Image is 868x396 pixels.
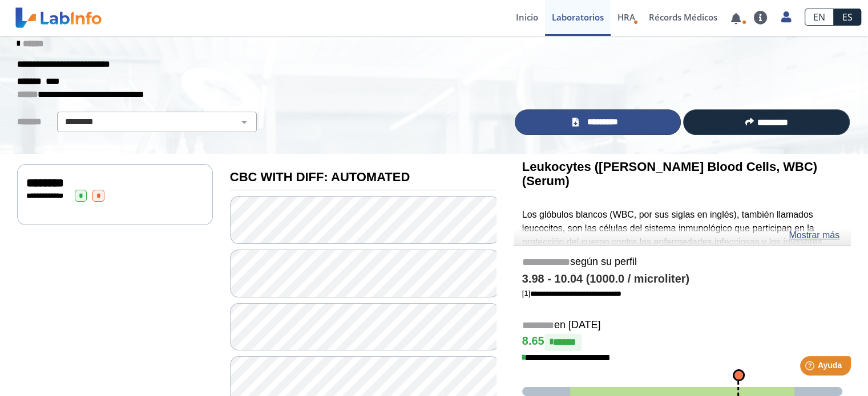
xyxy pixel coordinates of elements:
[522,319,842,332] h5: en [DATE]
[522,334,842,351] h4: 8.65
[230,170,410,184] b: CBC WITH DIFF: AUTOMATED
[766,352,855,383] iframe: Help widget launcher
[522,160,817,188] b: Leukocytes ([PERSON_NAME] Blood Cells, WBC) (Serum)
[522,256,842,269] h5: según su perfil
[522,272,842,286] h4: 3.98 - 10.04 (1000.0 / microliter)
[522,289,621,297] a: [1]
[789,228,839,242] a: Mostrar más
[805,9,834,26] a: EN
[522,208,842,371] p: Los glóbulos blancos (WBC, por sus siglas en inglés), también llamados leucocitos, son las célula...
[834,9,861,26] a: ES
[617,11,635,23] span: HRA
